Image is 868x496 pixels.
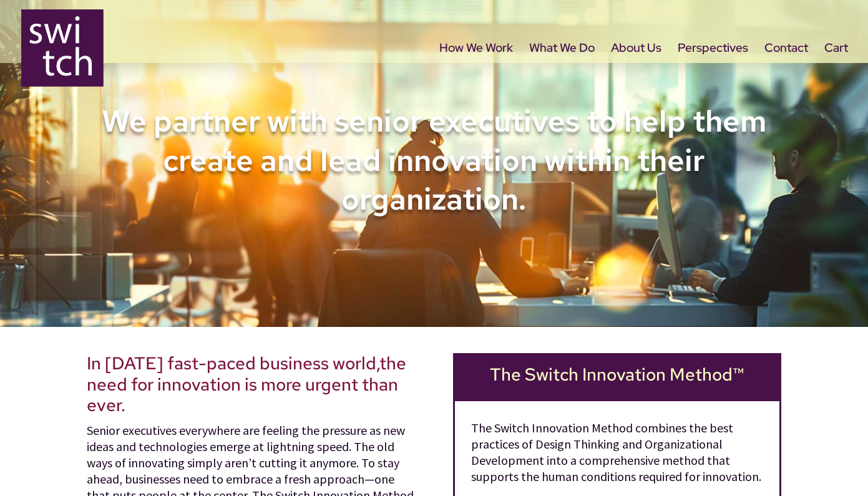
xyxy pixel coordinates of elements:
[824,44,848,96] a: Cart
[678,44,748,96] a: Perspectives
[87,351,379,375] span: In [DATE] fast-paced business world,
[464,364,771,392] h2: The Switch Innovation Method™
[611,44,661,96] a: About Us
[87,351,406,417] span: the need for innovation is more urgent than ever.
[529,44,595,96] a: What We Do
[764,44,808,96] a: Contact
[439,44,513,96] a: How We Work
[87,102,781,225] h1: We partner with senior executives to help them create and lead innovation within their organization.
